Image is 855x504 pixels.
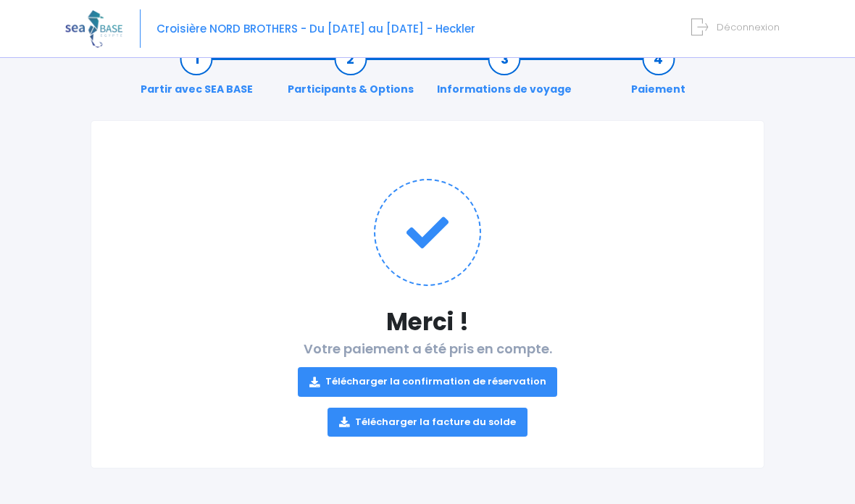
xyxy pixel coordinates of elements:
[157,21,475,36] span: Croisière NORD BROTHERS - Du [DATE] au [DATE] - Heckler
[133,51,260,97] a: Partir avec SEA BASE
[298,367,558,396] a: Télécharger la confirmation de réservation
[328,408,527,437] a: Télécharger la facture du solde
[120,341,735,437] h2: Votre paiement a été pris en compte.
[717,20,780,34] span: Déconnexion
[120,308,735,336] h1: Merci !
[430,51,579,97] a: Informations de voyage
[280,51,421,97] a: Participants & Options
[624,51,693,97] a: Paiement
